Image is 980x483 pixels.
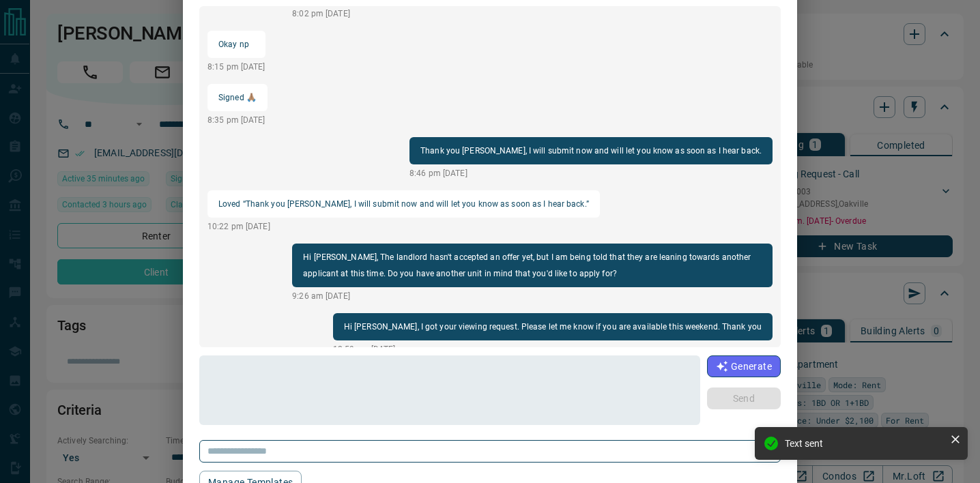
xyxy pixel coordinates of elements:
p: 12:59 pm [DATE] [333,343,773,355]
p: 8:46 pm [DATE] [409,167,773,179]
div: Text sent [785,438,945,449]
p: Hi [PERSON_NAME], The landlord hasn't accepted an offer yet, but I am being told that they are le... [303,249,762,282]
p: Okay np [218,36,255,53]
p: 8:15 pm [DATE] [207,61,265,73]
p: 8:35 pm [DATE] [207,114,268,126]
p: Signed 🙏🏽 [218,89,257,106]
p: Hi [PERSON_NAME], I got your viewing request. Please let me know if you are available this weeken... [344,319,762,335]
p: 10:22 pm [DATE] [207,220,600,233]
p: Loved “Thank you [PERSON_NAME], I will submit now and will let you know as soon as I hear back.” [218,196,589,212]
button: Generate [707,355,781,377]
p: 9:26 am [DATE] [292,290,773,302]
p: Thank you [PERSON_NAME], I will submit now and will let you know as soon as I hear back. [420,143,762,159]
p: 8:02 pm [DATE] [292,8,773,20]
